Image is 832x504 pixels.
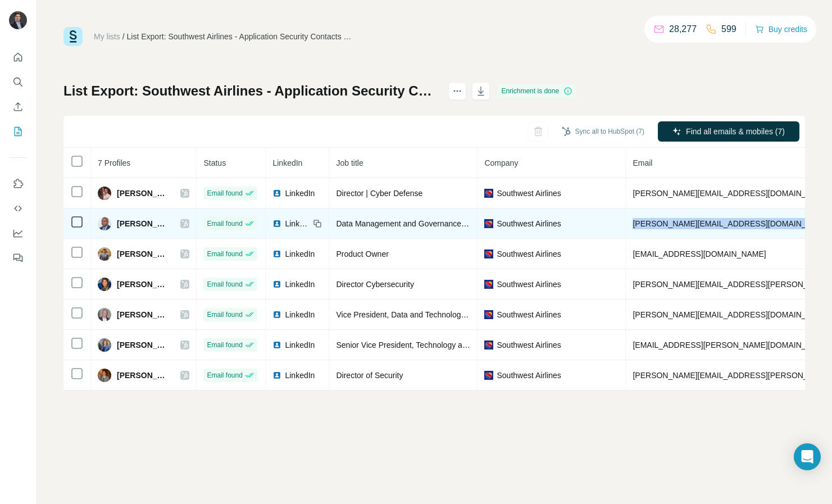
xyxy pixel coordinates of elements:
[207,310,242,320] span: Email found
[122,31,125,42] li: /
[98,158,130,167] span: 7 Profiles
[285,309,315,320] span: LinkedIn
[272,371,281,380] img: LinkedIn logo
[98,369,111,382] img: Avatar
[336,280,413,289] span: Director Cybersecurity
[633,249,766,258] span: [EMAIL_ADDRESS][DOMAIN_NAME]
[336,249,388,258] span: Product Owner
[498,84,576,98] div: Enrichment is done
[63,27,83,46] img: Surfe Logo
[633,340,830,349] span: [EMAIL_ADDRESS][PERSON_NAME][DOMAIN_NAME]
[633,189,830,198] span: [PERSON_NAME][EMAIL_ADDRESS][DOMAIN_NAME]
[98,217,111,230] img: Avatar
[285,218,310,229] span: LinkedIn
[285,279,315,290] span: LinkedIn
[484,219,493,228] img: company-logo
[484,189,493,198] img: company-logo
[117,248,169,260] span: [PERSON_NAME]
[633,310,830,319] span: [PERSON_NAME][EMAIL_ADDRESS][DOMAIN_NAME]
[94,32,120,41] a: My lists
[272,249,281,258] img: LinkedIn logo
[9,198,27,219] button: Use Surfe API
[484,249,493,258] img: company-logo
[207,279,242,289] span: Email found
[336,371,403,380] span: Director of Security
[448,82,466,100] button: actions
[336,310,559,319] span: Vice President, Data and Technology Platforms and Architecture
[207,188,242,198] span: Email found
[272,189,281,198] img: LinkedIn logo
[9,121,27,142] button: My lists
[658,121,799,142] button: Find all emails & mobiles (7)
[497,370,561,381] span: Southwest Airlines
[554,123,652,140] button: Sync all to HubSpot (7)
[686,126,785,137] span: Find all emails & mobiles (7)
[721,22,736,36] p: 599
[117,309,169,320] span: [PERSON_NAME]
[98,187,111,200] img: Avatar
[117,218,169,229] span: [PERSON_NAME]
[9,72,27,92] button: Search
[98,247,111,261] img: Avatar
[497,279,561,290] span: Southwest Airlines
[633,158,652,167] span: Email
[117,188,169,199] span: [PERSON_NAME]
[207,219,242,229] span: Email found
[497,339,561,351] span: Southwest Airlines
[497,218,561,229] span: Southwest Airlines
[203,158,226,167] span: Status
[484,280,493,289] img: company-logo
[484,340,493,349] img: company-logo
[9,47,27,67] button: Quick start
[117,279,169,290] span: [PERSON_NAME]
[336,158,363,167] span: Job title
[9,97,27,117] button: Enrich CSV
[497,188,561,199] span: Southwest Airlines
[484,371,493,380] img: company-logo
[207,249,242,259] span: Email found
[63,82,438,100] h1: List Export: Southwest Airlines - Application Security Contacts - [DATE] 18:21
[285,248,315,260] span: LinkedIn
[755,21,807,37] button: Buy credits
[336,340,558,349] span: Senior Vice President, Technology and Chief Information Officer
[117,370,169,381] span: [PERSON_NAME]
[9,174,27,194] button: Use Surfe on LinkedIn
[272,219,281,228] img: LinkedIn logo
[9,248,27,268] button: Feedback
[497,248,561,260] span: Southwest Airlines
[117,339,169,351] span: [PERSON_NAME]
[272,158,302,167] span: LinkedIn
[98,278,111,291] img: Avatar
[497,309,561,320] span: Southwest Airlines
[272,340,281,349] img: LinkedIn logo
[98,338,111,352] img: Avatar
[127,31,352,42] div: List Export: Southwest Airlines - Application Security Contacts - [DATE] 18:21
[9,11,27,29] img: Avatar
[272,280,281,289] img: LinkedIn logo
[484,310,493,319] img: company-logo
[98,308,111,321] img: Avatar
[272,310,281,319] img: LinkedIn logo
[336,189,422,198] span: Director | Cyber Defense
[285,339,315,351] span: LinkedIn
[633,219,830,228] span: [PERSON_NAME][EMAIL_ADDRESS][DOMAIN_NAME]
[669,22,697,36] p: 28,277
[285,370,315,381] span: LinkedIn
[207,370,242,380] span: Email found
[207,340,242,350] span: Email found
[285,188,315,199] span: LinkedIn
[336,219,488,228] span: Data Management and Governance Leader
[484,158,518,167] span: Company
[794,443,821,470] div: Open Intercom Messenger
[9,223,27,243] button: Dashboard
